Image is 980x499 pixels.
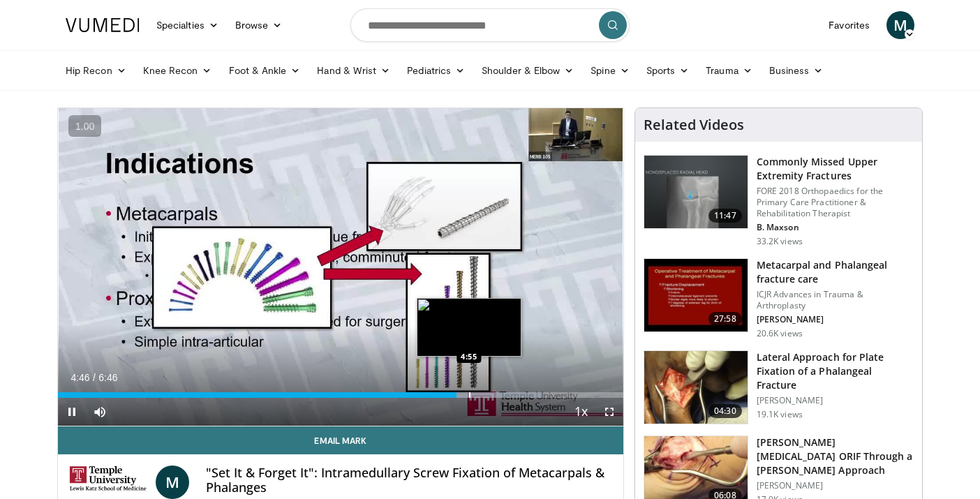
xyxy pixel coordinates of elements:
a: Email Mark [58,426,623,454]
span: 04:30 [708,404,742,418]
input: Search topics, interventions [350,8,630,42]
a: Knee Recon [135,57,221,84]
a: Spine [582,57,637,84]
img: b2c65235-e098-4cd2-ab0f-914df5e3e270.150x105_q85_crop-smart_upscale.jpg [644,156,748,228]
span: 11:47 [708,209,742,223]
span: 6:46 [98,372,117,383]
h3: Commonly Missed Upper Extremity Fractures [757,155,914,183]
img: Philadelphia Orthopaedic Trauma Symposium [69,466,150,499]
p: [PERSON_NAME] [757,480,914,491]
a: Hip Recon [57,57,135,84]
a: Pediatrics [399,57,473,84]
a: Specialties [148,11,227,39]
div: Progress Bar [58,392,623,398]
span: 4:46 [70,372,89,383]
img: image.jpeg [417,298,521,357]
video-js: Video Player [58,108,623,426]
a: Favorites [820,11,878,39]
a: 27:58 Metacarpal and Phalangeal fracture care ICJR Advances in Trauma & Arthroplasty [PERSON_NAME... [644,258,914,339]
a: 04:30 Lateral Approach for Plate Fixation of a Phalangeal Fracture [PERSON_NAME] 19.1K views [644,350,914,424]
a: Business [761,57,832,84]
button: Fullscreen [595,398,623,426]
span: / [93,372,96,383]
p: [PERSON_NAME] [757,395,914,406]
a: Shoulder & Elbow [473,57,582,84]
img: VuMedi Logo [66,18,140,32]
img: 296987_0000_1.png.150x105_q85_crop-smart_upscale.jpg [644,259,748,332]
h4: "Set It & Forget It": Intramedullary Screw Fixation of Metacarpals & Phalanges [206,466,612,496]
p: B. Maxson [757,222,914,233]
a: M [156,466,189,499]
img: a2c46a1f-6dd6-461b-8768-7298687943d1.150x105_q85_crop-smart_upscale.jpg [644,351,748,424]
h3: [PERSON_NAME][MEDICAL_DATA] ORIF Through a [PERSON_NAME] Approach [757,435,914,477]
a: Browse [227,11,291,39]
h3: Lateral Approach for Plate Fixation of a Phalangeal Fracture [757,350,914,392]
p: 33.2K views [757,236,803,247]
a: M [886,11,914,39]
span: 27:58 [708,312,742,326]
p: 20.6K views [757,328,803,339]
button: Pause [58,398,86,426]
h4: Related Videos [644,117,744,133]
p: [PERSON_NAME] [757,314,914,325]
a: Foot & Ankle [221,57,309,84]
button: Mute [86,398,114,426]
button: Playback Rate [567,398,595,426]
h3: Metacarpal and Phalangeal fracture care [757,258,914,286]
a: 11:47 Commonly Missed Upper Extremity Fractures FORE 2018 Orthopaedics for the Primary Care Pract... [644,155,914,247]
a: Sports [638,57,698,84]
p: FORE 2018 Orthopaedics for the Primary Care Practitioner & Rehabilitation Therapist [757,186,914,219]
p: ICJR Advances in Trauma & Arthroplasty [757,289,914,311]
a: Trauma [697,57,761,84]
a: Hand & Wrist [309,57,399,84]
p: 19.1K views [757,409,803,420]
